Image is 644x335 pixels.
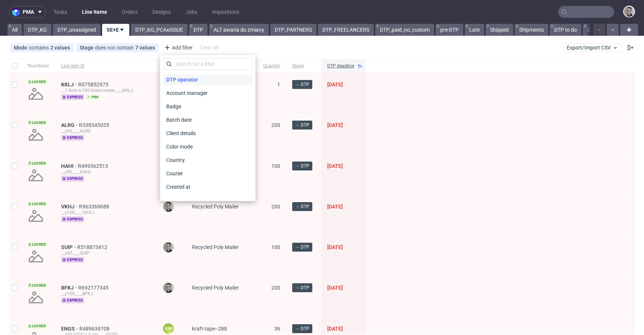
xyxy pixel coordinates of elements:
span: → DTP [295,81,309,88]
span: [DATE] [327,326,343,332]
span: Account manager [163,88,211,98]
a: Shipped [486,24,513,36]
span: express [61,94,84,100]
span: 36 [274,326,280,332]
span: 200 [271,204,280,210]
div: __y60____SUIP [61,250,151,256]
a: R338345035 [79,122,111,128]
span: Locked [27,242,48,248]
span: express [61,257,84,263]
span: 1 [277,82,280,87]
div: 2 values [50,45,70,51]
span: [DATE] [327,163,343,169]
div: __y60____ALRG [61,128,151,134]
span: pma [23,9,34,15]
span: 100 [271,163,280,169]
a: DTP [189,24,208,36]
span: 200 [271,122,280,128]
a: DTP_PARTNERS [270,24,316,36]
a: R499362513 [78,163,110,169]
span: Thumbnail [27,63,49,69]
a: R518873412 [77,244,109,250]
div: __y100____VKHJ [61,210,151,216]
a: pre-DTP [436,24,463,36]
a: KKLJ [61,82,78,87]
button: pma [9,6,46,18]
a: DTP_unassigned [53,24,101,36]
a: SUIP [61,244,77,250]
span: Quantity [263,63,280,69]
img: Krystian Gaza [624,6,634,17]
span: does not contain [95,45,135,51]
span: DTP operator [163,74,201,85]
span: contains [29,45,50,51]
img: no_design.png [27,248,45,265]
span: R692177345 [78,285,110,291]
span: → DTP [295,163,309,169]
img: Krystian Gaza [163,201,174,212]
span: Badge [163,101,184,112]
span: express [61,135,84,141]
span: Mode [14,45,29,51]
span: [DATE] [327,82,343,87]
a: DTP_paid_no_custom [375,24,434,36]
span: express [61,176,84,182]
span: [DATE] [327,285,343,291]
a: ALT awaria do zmiany [209,24,269,36]
span: Country [163,155,188,165]
div: Clear all [199,42,220,53]
img: logo [12,8,23,16]
span: Client details [163,128,199,138]
span: Locked [27,201,48,207]
span: R489639708 [79,326,111,332]
a: Shipments [515,24,548,36]
img: no_design.png [27,207,45,225]
span: Export/Import CSV [567,45,618,51]
span: ENGS [61,326,79,332]
a: Tasks [49,6,72,18]
a: HAHI [61,163,78,169]
span: → DTP [295,325,309,332]
span: 200 [271,285,280,291]
img: Krystian Gaza [163,283,174,293]
span: Locked [27,323,48,329]
span: DTP deadline [327,63,354,69]
div: 7 values [135,45,155,51]
span: Batch date [163,115,195,125]
span: Recycled Poly Mailer [192,285,239,291]
a: All [7,24,22,36]
a: DTP_KG [23,24,51,36]
div: __1-5cm-x-100-linear-meter____KKLJ [61,87,151,93]
a: ALRG [61,122,79,128]
span: Courier [163,168,186,179]
div: __y80____HAHI [61,169,151,175]
div: Add filter [161,42,194,54]
span: [DATE] [327,204,343,210]
a: R075852975 [78,82,110,87]
span: Locked [27,283,48,288]
a: BFKJ [61,285,78,291]
span: kraft-tape--288 [192,326,227,332]
img: Krystian Gaza [163,242,174,252]
span: 100 [271,244,280,250]
span: [DATE] [327,122,343,128]
a: DTP_FREELANCERS [318,24,374,36]
a: VKHJ [61,204,79,210]
span: Line item ID [61,63,151,69]
span: Recycled Poly Mailer [192,204,239,210]
a: Orders [117,6,142,18]
img: no_design.png [27,85,45,103]
span: Customer support status [163,195,227,205]
span: Locked [27,160,48,166]
span: Created at [163,182,193,192]
div: __y100____BFKJ [61,291,151,297]
span: Locked [27,120,48,126]
a: DTP_KG_PCAxISSUE [131,24,187,36]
